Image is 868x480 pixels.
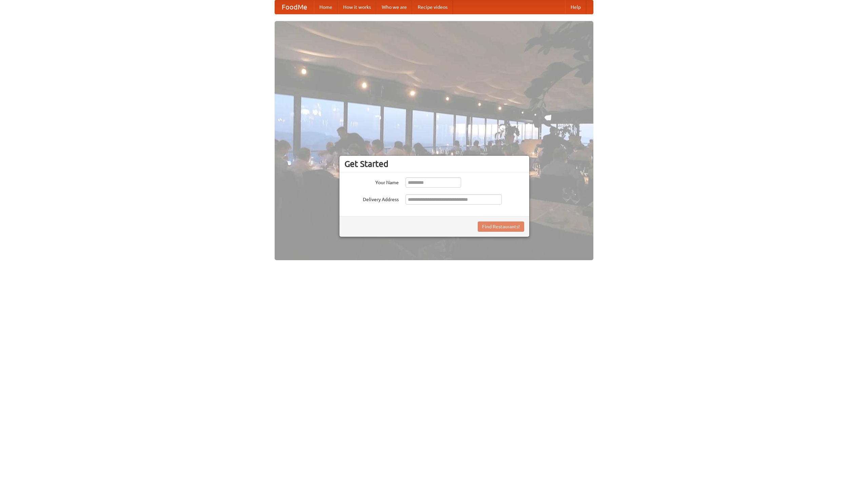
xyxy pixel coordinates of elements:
button: Find Restaurants! [478,222,524,232]
a: Who we are [376,0,412,14]
a: FoodMe [275,0,314,14]
label: Delivery Address [344,194,399,203]
a: Help [565,0,586,14]
a: How it works [338,0,376,14]
a: Home [314,0,338,14]
a: Recipe videos [412,0,453,14]
h3: Get Started [344,159,524,169]
label: Your Name [344,177,399,186]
